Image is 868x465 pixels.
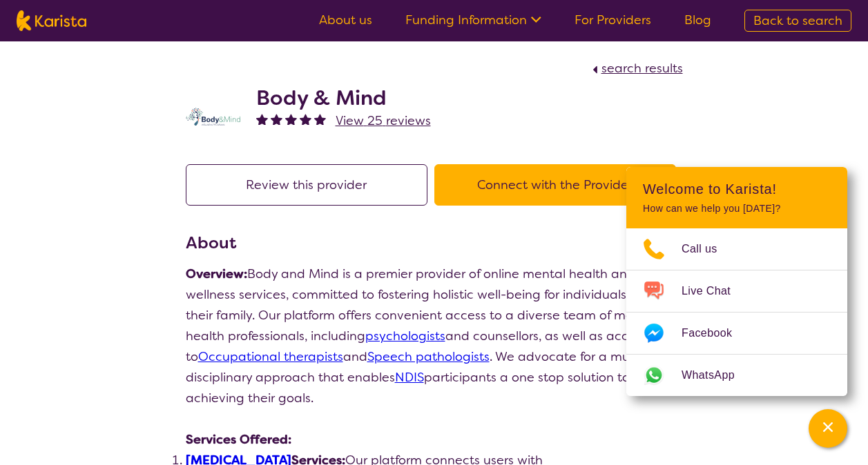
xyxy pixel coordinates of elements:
[744,10,851,32] a: Back to search
[186,177,434,193] a: Review this provider
[336,112,431,129] span: View 25 reviews
[367,348,490,365] a: Speech pathologists
[319,12,372,28] a: About us
[753,12,842,29] span: Back to search
[626,228,847,396] ul: Choose channel
[186,108,241,126] img: qmpolprhjdhzpcuekzqg.svg
[300,113,311,125] img: fullstar
[682,239,734,259] span: Call us
[682,323,749,344] span: Facebook
[682,365,751,386] span: WhatsApp
[643,203,831,215] p: How can we help you [DATE]?
[198,348,343,365] a: Occupational therapists
[601,60,683,77] span: search results
[395,369,424,386] a: NDIS
[682,281,747,301] span: Live Chat
[575,12,651,28] a: For Providers
[314,113,326,125] img: fullstar
[589,60,683,77] a: search results
[186,431,291,448] strong: Services Offered:
[186,264,683,408] p: Body and Mind is a premier provider of online mental health and wellness services, committed to f...
[643,181,831,197] h2: Welcome to Karista!
[271,113,282,125] img: fullstar
[365,328,445,344] a: psychologists
[405,12,541,28] a: Funding Information
[626,355,847,396] a: Web link opens in a new tab.
[809,409,847,448] button: Channel Menu
[186,230,683,255] h3: About
[186,164,427,206] button: Review this provider
[434,164,676,206] button: Connect with the Provider
[684,12,711,28] a: Blog
[285,113,297,125] img: fullstar
[626,167,847,396] div: Channel Menu
[17,10,86,31] img: Karista logo
[256,113,268,125] img: fullstar
[336,110,431,131] a: View 25 reviews
[434,177,683,193] a: Connect with the Provider
[256,86,431,110] h2: Body & Mind
[186,266,247,282] strong: Overview:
